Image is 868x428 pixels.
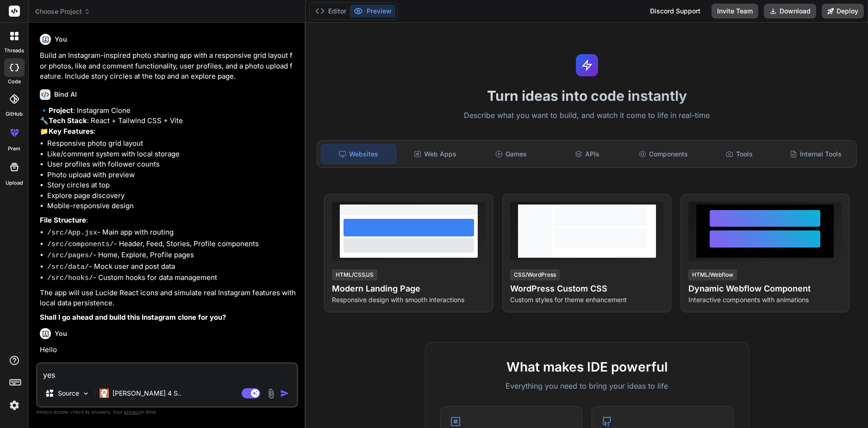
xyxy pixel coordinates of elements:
code: /src/data/ [47,263,89,271]
div: HTML/CSS/JS [332,269,377,280]
code: /src/pages/ [47,252,93,260]
h6: You [55,35,67,44]
h4: WordPress Custom CSS [510,282,663,295]
p: 🔹 : Instagram Clone 🔧 : React + Tailwind CSS + Vite 📁 : [40,105,296,137]
p: Always double-check its answers. Your in Bind [36,408,298,416]
strong: Project [49,106,73,115]
div: Websites [321,144,396,164]
li: - Custom hooks for data management [47,273,296,284]
p: : [40,215,296,226]
p: Hello [40,345,296,355]
button: Editor [312,5,350,18]
label: threads [4,47,24,55]
li: Like/comment system with local storage [47,149,296,160]
label: GitHub [6,110,23,118]
label: code [8,78,21,86]
img: Pick Models [82,390,90,397]
strong: Key Features [49,127,94,136]
li: Photo upload with preview [47,170,296,180]
h6: You [55,329,67,338]
label: Upload [6,179,23,187]
div: HTML/Webflow [688,269,737,280]
div: Tools [702,144,776,164]
div: Games [474,144,548,164]
li: Responsive photo grid layout [47,138,296,149]
textarea: yes [37,364,297,380]
code: /src/App.jsx [47,229,97,237]
li: Story circles at top [47,180,296,191]
div: Internal Tools [779,144,853,164]
button: Download [764,4,816,19]
h6: Bind AI [54,90,77,99]
p: Custom styles for theme enhancement [510,295,663,304]
p: Describe what you want to build, and watch it come to life in real-time [311,110,862,122]
strong: Shall I go ahead and build this Instagram clone for you? [40,313,226,322]
p: Responsive design with smooth interactions [332,295,485,304]
p: The app will use Lucide React icons and simulate real Instagram features with local data persiste... [40,288,296,309]
p: Source [58,389,79,398]
h1: Turn ideas into code instantly [311,87,862,104]
span: Choose Project [35,7,90,16]
label: prem [8,145,20,153]
button: Preview [350,5,395,18]
span: privacy [124,409,141,415]
li: - Main app with routing [47,227,296,239]
button: Invite Team [712,4,758,19]
li: - Home, Explore, Profile pages [47,250,296,261]
li: - Mock user and post data [47,261,296,273]
strong: Tech Stack [49,116,87,125]
div: Web Apps [398,144,472,164]
img: settings [6,397,22,413]
li: User profiles with follower counts [47,159,296,170]
div: APIs [550,144,624,164]
img: attachment [266,388,276,399]
h4: Dynamic Webflow Component [688,282,842,295]
img: Claude 4 Sonnet [100,389,109,398]
h2: What makes IDE powerful [440,357,734,377]
li: Mobile-responsive design [47,201,296,211]
img: icon [280,389,289,398]
p: Everything you need to bring your ideas to life [440,380,734,391]
p: [PERSON_NAME] 4 S.. [112,389,181,398]
div: Components [626,144,700,164]
h4: Modern Landing Page [332,282,485,295]
li: - Header, Feed, Stories, Profile components [47,239,296,250]
div: CSS/WordPress [510,269,560,280]
li: Explore page discovery [47,191,296,201]
code: /src/components/ [47,241,114,248]
strong: File Structure [40,216,86,224]
code: /src/hooks/ [47,274,93,282]
button: Deploy [822,4,864,19]
div: Discord Support [644,4,706,19]
p: Build an Instagram-inspired photo sharing app with a responsive grid layout for photos, like and ... [40,50,296,82]
p: Interactive components with animations [688,295,842,304]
